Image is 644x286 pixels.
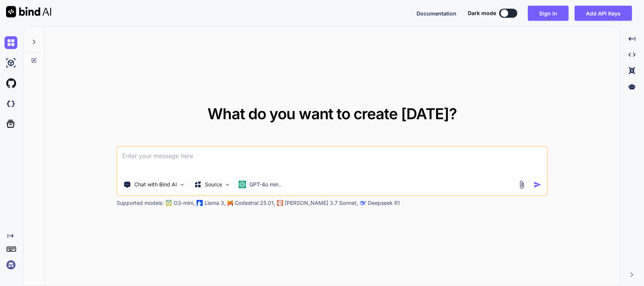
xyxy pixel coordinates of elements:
[368,199,400,207] p: Deepseek R1
[117,199,164,207] p: Supported models:
[5,77,17,90] img: githubLight
[468,9,496,17] span: Dark mode
[249,181,281,188] p: GPT-4o min..
[528,6,569,21] button: Sign in
[5,97,17,110] img: darkCloudIdeIcon
[5,258,17,271] img: signin
[417,9,456,17] button: Documentation
[277,200,283,206] img: claude
[517,180,526,189] img: attachment
[5,36,17,49] img: chat
[166,200,172,206] img: GPT-4
[205,181,222,188] p: Source
[285,199,358,207] p: [PERSON_NAME] 3.7 Sonnet,
[360,200,366,206] img: claude
[134,181,177,188] p: Chat with Bind AI
[6,6,51,17] img: Bind AI
[533,181,541,189] img: icon
[207,105,457,123] span: What do you want to create [DATE]?
[575,6,632,21] button: Add API Keys
[204,199,226,207] p: Llama 3,
[228,200,233,206] img: Mistral-AI
[239,181,246,188] img: GPT-4o mini
[197,200,203,206] img: Llama2
[235,199,275,207] p: Codestral 25.01,
[174,199,195,207] p: O3-mini,
[224,181,231,188] img: Pick Models
[5,57,17,69] img: ai-studio
[417,10,456,17] span: Documentation
[179,181,186,188] img: Pick Tools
